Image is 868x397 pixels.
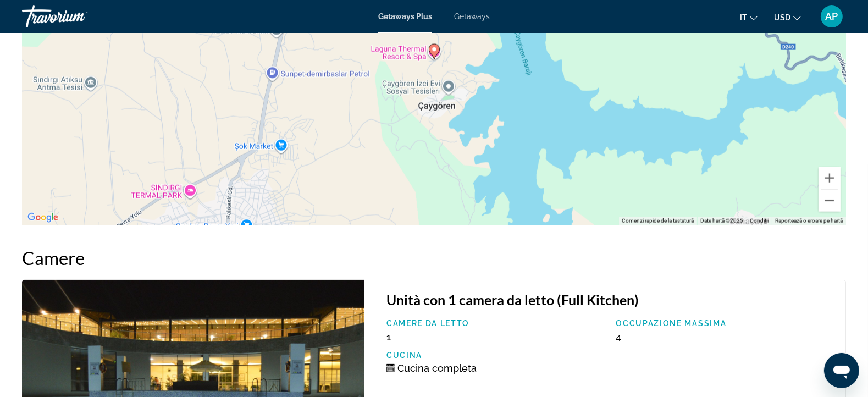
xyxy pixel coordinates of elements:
span: Cucina completa [397,362,477,374]
button: Micșorează [819,190,841,212]
h2: Camere [22,247,846,269]
a: Travorium [22,2,132,31]
img: Google [25,211,61,225]
button: User Menu [817,5,846,28]
h3: Unità con 1 camera da letto (Full Kitchen) [386,291,834,308]
a: Deschide această zonă în Google Maps (în fereastră nouă) [25,211,61,225]
span: Date hartă ©2025 [700,218,743,224]
span: it [740,13,747,22]
span: 4 [616,331,621,343]
button: Comenzi rapide de la tastatură [622,217,694,225]
p: Occupazione massima [616,319,834,328]
a: Getaways [454,12,490,21]
span: USD [774,13,790,22]
span: AP [826,11,838,22]
p: Cucina [386,351,605,360]
span: 1 [386,331,391,343]
button: Change currency [774,9,801,25]
iframe: Buton lansare fereastră mesagerie [824,353,859,388]
a: Getaways Plus [378,12,432,21]
a: Condiții (se deschide într-o filă nouă) [750,218,769,224]
p: Camere da letto [386,319,605,328]
a: Raportează o eroare pe hartă [775,218,843,224]
button: Mărește [819,167,841,189]
button: Change language [740,9,758,25]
